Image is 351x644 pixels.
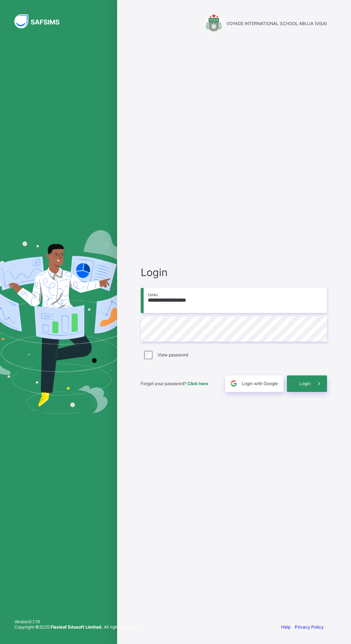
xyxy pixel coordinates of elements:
[141,381,208,386] span: Forgot your password?
[242,381,278,386] span: Login with Google
[187,381,208,386] a: Click here
[281,624,290,630] a: Help
[141,266,327,279] span: Login
[295,624,324,630] a: Privacy Policy
[51,624,103,630] strong: Flexisaf Edusoft Limited.
[14,624,141,630] span: Copyright © 2025 All rights reserved.
[299,381,311,386] span: Login
[14,619,141,624] span: Version 0.1.19
[226,21,327,26] span: VOYAGE INTERNATIONAL SCHOOL ABUJA (VISA)
[158,352,188,357] label: View password
[14,14,68,28] img: SAFSIMS Logo
[230,379,238,388] img: google.396cfc9801f0270233282035f929180a.svg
